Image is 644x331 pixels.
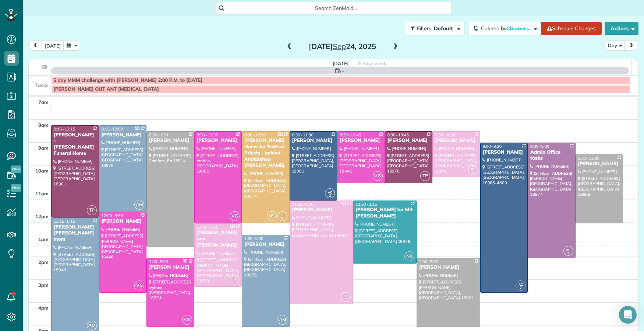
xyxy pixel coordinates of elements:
div: [PERSON_NAME] - [PERSON_NAME] Funeral Home [53,132,97,157]
span: 8:30 - 10:45 [388,132,409,137]
span: VG [134,281,144,290]
span: Filters: [417,25,432,32]
span: - [342,67,344,74]
div: [PERSON_NAME] [387,137,431,144]
div: [PERSON_NAME] and [PERSON_NAME] [197,230,240,248]
span: 11:30 - 2:15 [355,202,377,207]
span: 7am [38,99,49,105]
span: 1pm [38,236,49,242]
span: 2pm [38,259,49,265]
span: 8:15 - 12:00 [102,126,123,132]
span: AC [519,282,523,286]
button: next [624,41,638,50]
span: Default [434,25,453,32]
span: MH [566,248,571,252]
span: KF [344,294,348,298]
span: AC [328,190,332,194]
span: 4pm [38,305,49,311]
span: TP [420,171,430,181]
button: [DATE] [42,41,64,50]
div: [PERSON_NAME] Home for Retired Priests - behind Archbishop [PERSON_NAME] [244,137,287,168]
small: 2 [230,279,239,286]
span: KF [233,276,237,281]
small: 4 [278,215,287,222]
span: 12:30 - 3:15 [197,224,218,230]
a: Schedule Changes [541,22,602,35]
span: 2:00 - 5:00 [419,259,438,264]
div: [PERSON_NAME] [197,137,240,144]
div: Open Intercom Messenger [619,306,637,324]
button: Day [605,41,625,50]
small: 2 [341,296,350,303]
span: VG [373,171,383,181]
div: [PERSON_NAME] [101,132,145,138]
span: 3pm [38,282,49,288]
span: 12:15 - 5:15 [54,219,75,224]
span: KF [471,167,475,171]
small: 1 [564,250,573,257]
span: 8:30 - 12:30 [197,132,218,137]
span: Colored by [481,25,531,32]
div: [PERSON_NAME] [482,149,526,156]
span: 9am [38,145,49,151]
span: VG [230,211,240,221]
small: 2 [468,169,478,176]
span: New [11,184,21,192]
small: 2 [325,192,335,199]
div: [PERSON_NAME] [578,161,621,167]
span: TP [87,205,97,215]
span: 9:00 - 2:00 [530,144,549,149]
span: 11am [35,191,49,196]
span: VG [182,315,192,325]
span: 2:00 - 5:00 [149,259,168,264]
span: NS [267,211,277,221]
small: 2 [516,285,525,292]
div: [PERSON_NAME] [435,137,478,144]
div: [PERSON_NAME] [292,207,351,213]
button: Colored byCleaners [468,22,541,35]
div: [PERSON_NAME] [101,218,145,224]
div: [PERSON_NAME] [339,137,383,144]
div: [PERSON_NAME] for MIL [PERSON_NAME] [355,207,414,219]
div: [PERSON_NAME] [149,137,192,144]
div: [PERSON_NAME] [292,137,335,144]
span: AL [280,213,284,217]
span: New [11,165,21,173]
span: 1:00 - 5:00 [244,236,263,241]
a: Filters: Default [401,22,464,35]
span: [DATE] [333,60,348,66]
span: 12pm [35,213,49,219]
button: prev [28,41,42,50]
span: View week [362,60,386,66]
span: 8:30 - 10:45 [340,132,361,137]
h2: [DATE] 24, 2025 [296,42,388,50]
span: AM [277,315,287,325]
span: 8:30 - 11:30 [292,132,314,137]
span: 9:00 - 3:30 [483,144,502,149]
span: AM [87,321,97,331]
span: 8:30 - 1:30 [149,132,168,137]
span: 10am [35,168,49,174]
div: [PERSON_NAME] [PERSON_NAME] mom [53,224,97,243]
span: NK [404,251,414,261]
span: Sep [333,42,346,51]
span: 11:30 - 4:00 [292,202,314,207]
span: [PERSON_NAME] OUT ANT [MEDICAL_DATA] [53,86,159,92]
span: Cleaners [506,25,530,32]
div: [PERSON_NAME] [419,264,478,271]
span: 5 day MMM challenge with [PERSON_NAME] 2:00 P.M. to [DATE] [53,77,202,83]
div: [PERSON_NAME] [149,264,192,271]
span: 8:30 - 12:30 [244,132,266,137]
span: 8:30 - 10:30 [435,132,456,137]
div: Admin Office tasks [530,149,573,162]
span: 8:15 - 12:15 [54,126,75,132]
span: AM [134,200,144,210]
button: Filters: Default [405,22,464,35]
span: 9:30 - 12:30 [578,156,599,161]
button: Actions [605,22,638,35]
div: [PERSON_NAME] [244,241,287,248]
span: 12:00 - 3:30 [102,213,123,218]
span: 8am [38,122,49,128]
